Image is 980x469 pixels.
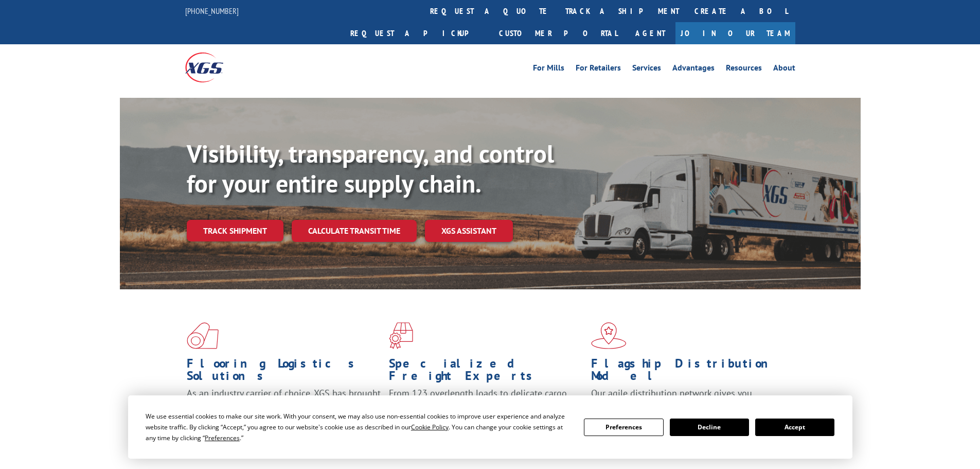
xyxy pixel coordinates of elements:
[672,64,715,75] a: Advantages
[773,64,795,75] a: About
[187,322,219,349] img: xgs-icon-total-supply-chain-intelligence-red
[343,22,491,44] a: Request a pickup
[205,433,240,442] span: Preferences
[425,220,513,242] a: XGS ASSISTANT
[292,220,417,242] a: Calculate transit time
[584,419,663,436] button: Preferences
[591,387,780,411] span: Our agile distribution network gives you nationwide inventory management on demand.
[491,22,625,44] a: Customer Portal
[675,22,795,44] a: Join Our Team
[389,387,583,433] p: From 123 overlength loads to delicate cargo, our experienced staff knows the best way to move you...
[591,322,627,349] img: xgs-icon-flagship-distribution-model-red
[128,395,852,459] div: Cookie Consent Prompt
[187,387,381,424] span: As an industry carrier of choice, XGS has brought innovation and dedication to flooring logistics...
[389,357,583,387] h1: Specialized Freight Experts
[146,411,572,443] div: We use essential cookies to make our site work. With your consent, we may also use non-essential ...
[625,22,675,44] a: Agent
[670,419,749,436] button: Decline
[187,220,283,241] a: Track shipment
[187,357,381,387] h1: Flooring Logistics Solutions
[632,64,661,75] a: Services
[185,6,239,16] a: [PHONE_NUMBER]
[389,322,413,349] img: xgs-icon-focused-on-flooring-red
[187,137,554,199] b: Visibility, transparency, and control for your entire supply chain.
[576,64,621,75] a: For Retailers
[755,419,834,436] button: Accept
[533,64,564,75] a: For Mills
[726,64,762,75] a: Resources
[411,423,449,431] span: Cookie Policy
[591,357,786,387] h1: Flagship Distribution Model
